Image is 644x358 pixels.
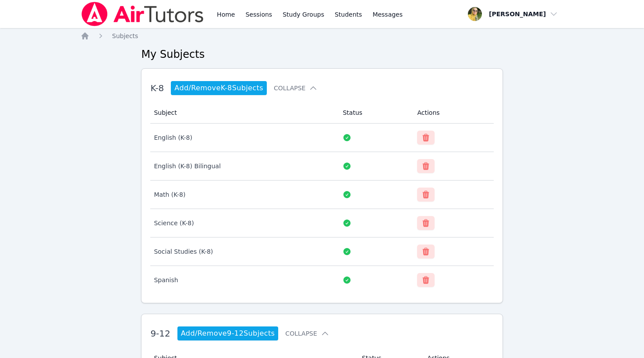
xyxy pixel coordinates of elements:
[337,102,412,124] th: Status
[177,326,279,340] a: Add/Remove9-12Subjects
[274,84,318,92] button: Collapse
[285,329,329,338] button: Collapse
[150,124,493,152] tr: English (K-8)
[150,181,493,209] tr: Math (K-8)
[150,237,493,266] tr: Social Studies (K-8)
[154,276,178,284] span: Spanish
[150,209,493,237] tr: Science (K-8)
[171,81,267,95] a: Add/RemoveK-8Subjects
[154,191,185,198] span: Math (K-8)
[150,83,164,93] span: K-8
[150,266,493,294] tr: Spanish
[150,102,337,124] th: Subject
[412,102,493,124] th: Actions
[372,10,403,19] span: Messages
[150,328,170,339] span: 9-12
[112,32,138,39] span: Subjects
[150,152,493,181] tr: English (K-8) Bilingual
[154,220,194,227] span: Science (K-8)
[81,32,564,40] nav: Breadcrumb
[141,47,502,61] h2: My Subjects
[154,134,192,141] span: English (K-8)
[112,32,138,40] a: Subjects
[154,248,213,255] span: Social Studies (K-8)
[81,2,205,26] img: Air Tutors
[154,163,220,170] span: English (K-8) Bilingual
